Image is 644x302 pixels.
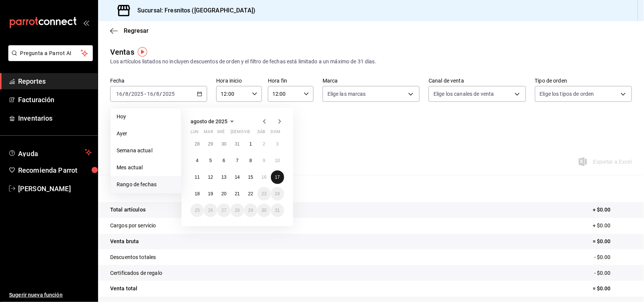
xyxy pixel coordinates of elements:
[209,158,212,163] abbr: 5 de agosto de 2025
[125,91,129,97] input: --
[110,46,134,58] div: Ventas
[124,27,149,34] span: Regresar
[257,137,271,151] button: 2 de agosto de 2025
[540,90,594,98] span: Elige los tipos de orden
[275,175,280,180] abbr: 17 de agosto de 2025
[217,129,224,137] abbr: miércoles
[20,49,81,57] span: Pregunta a Parrot AI
[110,184,632,193] p: Resumen
[110,58,632,66] div: Los artículos listados no incluyen descuentos de orden y el filtro de fechas está limitado a un m...
[593,238,632,245] p: = $0.00
[257,129,265,137] abbr: sábado
[236,158,239,163] abbr: 7 de agosto de 2025
[191,170,204,184] button: 11 de agosto de 2025
[162,91,175,97] input: ----
[244,137,257,151] button: 1 de agosto de 2025
[117,113,175,121] span: Hoy
[117,181,175,189] span: Rango de fechas
[221,208,226,213] abbr: 27 de agosto de 2025
[429,78,526,84] label: Canal de venta
[195,208,200,213] abbr: 25 de agosto de 2025
[110,222,156,230] p: Cargos por servicio
[221,141,226,147] abbr: 30 de julio de 2025
[268,78,314,84] label: Hora fin
[117,130,175,138] span: Ayer
[235,208,240,213] abbr: 28 de agosto de 2025
[221,175,226,180] abbr: 13 de agosto de 2025
[191,117,237,126] button: agosto de 2025
[208,175,213,180] abbr: 12 de agosto de 2025
[594,269,632,277] p: - $0.00
[204,154,217,167] button: 5 de agosto de 2025
[271,204,284,217] button: 31 de agosto de 2025
[83,20,89,26] button: open_drawer_menu
[204,170,217,184] button: 12 de agosto de 2025
[221,191,226,196] abbr: 20 de agosto de 2025
[231,204,244,217] button: 28 de agosto de 2025
[196,158,198,163] abbr: 4 de agosto de 2025
[257,154,271,167] button: 9 de agosto de 2025
[231,187,244,201] button: 21 de agosto de 2025
[154,91,156,97] span: /
[110,238,139,245] p: Venta bruta
[131,6,255,15] h3: Sucursal: Fresnitos ([GEOGRAPHIC_DATA])
[123,91,125,97] span: /
[208,208,213,213] abbr: 26 de agosto de 2025
[235,141,240,147] abbr: 31 de julio de 2025
[208,141,213,147] abbr: 29 de julio de 2025
[131,91,144,97] input: ----
[257,204,271,217] button: 30 de agosto de 2025
[263,141,265,147] abbr: 2 de agosto de 2025
[191,204,204,217] button: 25 de agosto de 2025
[217,154,231,167] button: 6 de agosto de 2025
[116,91,123,97] input: --
[249,141,252,147] abbr: 1 de agosto de 2025
[204,204,217,217] button: 26 de agosto de 2025
[160,91,162,97] span: /
[195,175,200,180] abbr: 11 de agosto de 2025
[231,170,244,184] button: 14 de agosto de 2025
[271,137,284,151] button: 3 de agosto de 2025
[117,147,175,155] span: Semana actual
[110,253,156,261] p: Descuentos totales
[191,129,198,137] abbr: lunes
[261,208,266,213] abbr: 30 de agosto de 2025
[244,154,257,167] button: 8 de agosto de 2025
[244,170,257,184] button: 15 de agosto de 2025
[275,191,280,196] abbr: 24 de agosto de 2025
[110,27,149,34] button: Regresar
[110,78,207,84] label: Fecha
[204,137,217,151] button: 29 de julio de 2025
[191,118,227,124] span: agosto de 2025
[144,91,146,97] span: -
[231,137,244,151] button: 31 de julio de 2025
[191,154,204,167] button: 4 de agosto de 2025
[129,91,131,97] span: /
[216,78,262,84] label: Hora inicio
[263,158,265,163] abbr: 9 de agosto de 2025
[195,141,200,147] abbr: 28 de julio de 2025
[248,208,253,213] abbr: 29 de agosto de 2025
[257,170,271,184] button: 16 de agosto de 2025
[217,137,231,151] button: 30 de julio de 2025
[5,55,93,63] a: Pregunta a Parrot AI
[208,191,213,196] abbr: 19 de agosto de 2025
[276,141,279,147] abbr: 3 de agosto de 2025
[244,129,250,137] abbr: viernes
[191,137,204,151] button: 28 de julio de 2025
[117,164,175,172] span: Mes actual
[593,285,632,293] p: = $0.00
[18,165,92,175] span: Recomienda Parrot
[110,206,146,214] p: Total artículos
[593,222,632,230] p: + $0.00
[195,191,200,196] abbr: 18 de agosto de 2025
[138,47,147,57] img: Tooltip marker
[156,91,160,97] input: --
[18,76,92,86] span: Reportes
[271,154,284,167] button: 10 de agosto de 2025
[275,208,280,213] abbr: 31 de agosto de 2025
[248,191,253,196] abbr: 22 de agosto de 2025
[323,78,420,84] label: Marca
[593,206,632,214] p: + $0.00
